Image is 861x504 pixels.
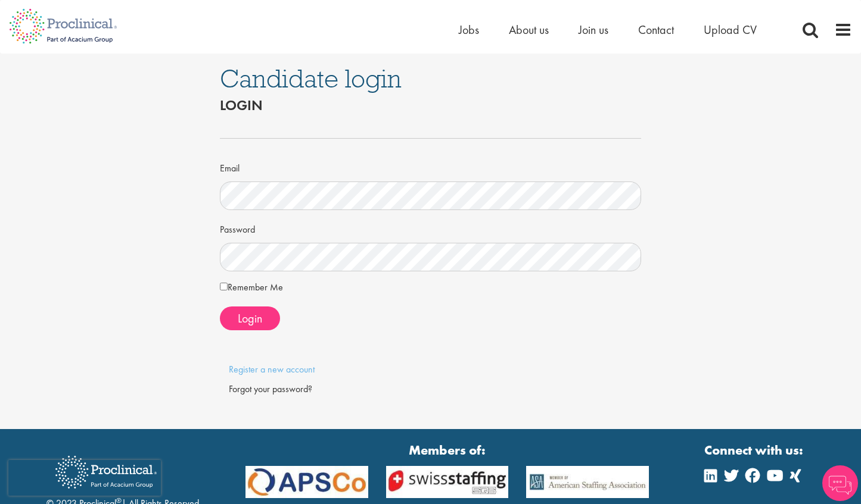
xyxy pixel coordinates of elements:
img: Chatbot [822,465,858,501]
img: Proclinical Recruitment [46,447,166,497]
a: Join us [579,22,608,37]
span: Login [238,311,262,326]
a: Jobs [459,22,479,37]
img: APSCo [517,466,658,498]
div: Forgot your password? [229,383,633,396]
strong: Members of: [245,441,649,459]
h2: Login [220,98,642,113]
a: About us [509,22,549,37]
strong: Connect with us: [704,441,806,459]
label: Remember Me [220,280,283,295]
img: APSCo [237,466,377,498]
label: Password [220,219,255,237]
iframe: reCAPTCHA [8,460,161,496]
a: Register a new account [229,363,315,375]
label: Email [220,158,240,176]
button: Login [220,306,280,330]
span: Candidate login [220,62,402,95]
a: Contact [638,22,674,37]
input: Remember Me [220,283,228,290]
a: Upload CV [704,22,757,37]
img: APSCo [377,466,518,498]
